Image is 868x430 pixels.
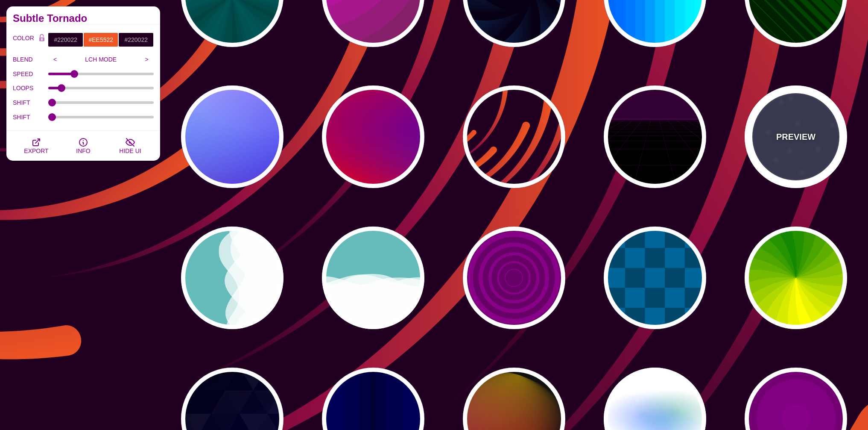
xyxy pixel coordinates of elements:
label: LOOPS [13,82,48,94]
p: LCH MODE [62,56,140,63]
span: HIDE UI [119,147,141,154]
h2: Subtle Tornado [13,15,154,22]
label: SPEED [13,68,48,80]
button: EXPORT [13,131,60,161]
button: animated sequence of ripples [463,227,565,329]
button: a slow spinning tornado of design elements [463,85,565,188]
button: horizontal flowing waves animated divider [322,227,424,329]
label: BLEND [13,54,48,65]
input: > [140,53,154,66]
button: HIDE UI [107,131,154,161]
button: Color Lock [35,32,48,44]
span: INFO [76,147,90,154]
p: PREVIEW [776,130,815,143]
button: animated gradient that changes to each color of the rainbow [322,85,424,188]
button: INFO [60,131,107,161]
button: blue chessboard pattern with seamless transforming loop [604,227,706,329]
label: SHIFT [13,112,48,123]
label: SHIFT [13,97,48,108]
button: a flat 3d-like background animation that looks to the horizon [604,85,706,188]
button: vertical flowing waves animated divider [181,227,283,329]
button: a pinwheel background that spins [745,227,847,329]
label: COLOR [13,32,35,47]
input: < [48,53,62,66]
button: animated blue and pink gradient [181,85,283,188]
span: EXPORT [24,147,48,154]
button: PREVIEWdancing particle loopdancing particle loop [745,85,847,188]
